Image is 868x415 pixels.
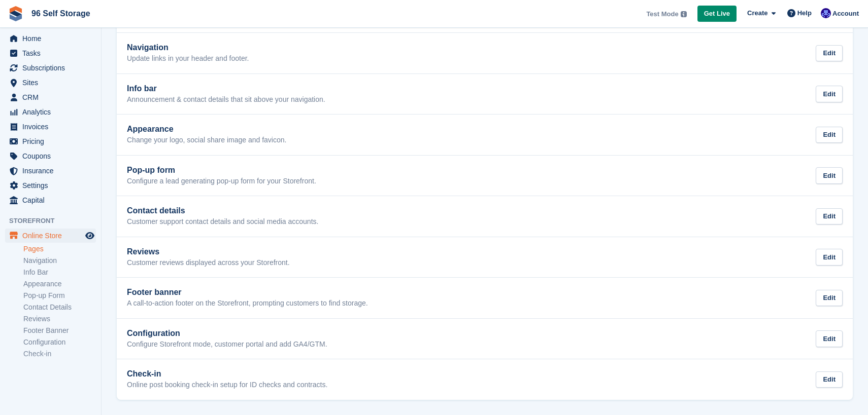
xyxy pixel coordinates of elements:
a: menu [5,193,96,207]
a: Navigation Update links in your header and footer. Edit [117,33,853,73]
a: Footer Banner [23,326,96,335]
a: Preview store [84,230,96,242]
h2: Pop-up form [127,166,316,175]
div: Edit [816,208,843,225]
a: Check-in Online post booking check-in setup for ID checks and contracts. Edit [117,359,853,400]
span: Subscriptions [22,61,83,75]
div: Edit [816,249,843,266]
a: Contact Details [23,303,96,312]
a: Navigation [23,256,96,266]
a: Reviews [23,314,96,324]
a: menu [5,164,96,178]
a: 96 Self Storage [27,5,94,22]
img: icon-info-grey-7440780725fd019a000dd9b08b2336e03edf1995a4989e88bcd33f0948082b44.svg [681,11,687,17]
h2: Appearance [127,125,286,134]
div: Edit [816,86,843,102]
a: Configuration [23,337,96,347]
span: Analytics [22,105,83,119]
span: Storefront [9,216,101,226]
h2: Configuration [127,329,327,338]
div: Edit [816,330,843,347]
span: Insurance [22,164,83,178]
a: menu [5,229,96,243]
span: Settings [22,178,83,193]
p: Update links in your header and footer. [127,54,249,63]
a: menu [5,46,96,60]
a: Reviews Customer reviews displayed across your Storefront. Edit [117,237,853,278]
a: Get Live [697,6,737,22]
a: menu [5,61,96,75]
a: menu [5,178,96,193]
a: Info bar Announcement & contact details that sit above your navigation. Edit [117,74,853,115]
span: Invoices [22,120,83,134]
a: Check-in [23,349,96,359]
div: Edit [816,127,843,143]
h2: Check-in [127,369,327,379]
a: Appearance Change your logo, social share image and favicon. Edit [117,115,853,155]
a: menu [5,105,96,119]
a: Info Bar [23,268,96,277]
a: menu [5,31,96,46]
p: Configure a lead generating pop-up form for your Storefront. [127,177,316,186]
span: Account [832,9,859,19]
a: Pages [23,244,96,254]
div: Edit [816,290,843,307]
span: Test Mode [646,9,678,19]
div: Edit [816,45,843,62]
p: Customer reviews displayed across your Storefront. [127,258,290,268]
a: menu [5,90,96,104]
a: menu [5,134,96,148]
h2: Info bar [127,84,325,93]
p: Configure Storefront mode, customer portal and add GA4/GTM. [127,340,327,349]
a: Appearance [23,279,96,289]
span: Create [747,8,767,18]
p: Change your logo, social share image and favicon. [127,136,286,145]
span: CRM [22,90,83,104]
a: Pop-up Form [23,291,96,300]
div: Edit [816,167,843,184]
img: Jem Plester [821,8,831,18]
span: Coupons [22,149,83,163]
a: Configuration Configure Storefront mode, customer portal and add GA4/GTM. Edit [117,319,853,359]
a: menu [5,149,96,163]
h2: Reviews [127,247,290,256]
a: Contact details Customer support contact details and social media accounts. Edit [117,196,853,237]
span: Get Live [704,9,730,19]
img: stora-icon-8386f47178a22dfd0bd8f6a31ec36ba5ce8667c1dd55bd0f319d3a0aa187defe.svg [8,6,23,21]
p: Online post booking check-in setup for ID checks and contracts. [127,381,327,390]
span: Help [797,8,812,18]
span: Home [22,31,83,46]
span: Online Store [22,229,83,243]
p: Customer support contact details and social media accounts. [127,217,318,227]
h2: Navigation [127,43,249,52]
h2: Contact details [127,206,318,215]
p: Announcement & contact details that sit above your navigation. [127,95,325,104]
span: Pricing [22,134,83,148]
a: Pop-up form Configure a lead generating pop-up form for your Storefront. Edit [117,156,853,196]
a: Footer banner A call-to-action footer on the Storefront, prompting customers to find storage. Edit [117,278,853,318]
span: Tasks [22,46,83,60]
div: Edit [816,371,843,388]
span: Capital [22,193,83,207]
a: menu [5,120,96,134]
a: menu [5,76,96,90]
h2: Footer banner [127,288,368,297]
span: Sites [22,76,83,90]
p: A call-to-action footer on the Storefront, prompting customers to find storage. [127,299,368,308]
